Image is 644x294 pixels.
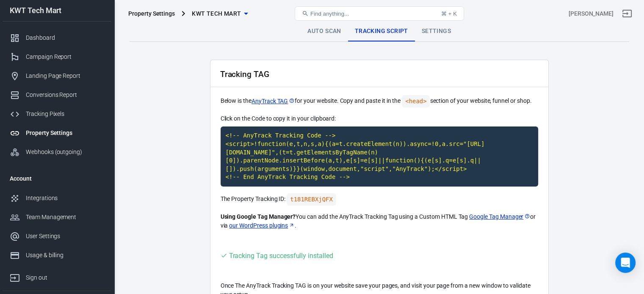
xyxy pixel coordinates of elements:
[221,213,296,220] strong: Using Google Tag Manager?
[3,168,111,189] li: Account
[229,221,295,230] a: our WordPress plugins
[415,21,458,41] a: Settings
[441,11,457,17] div: ⌘ + K
[26,91,105,99] div: Conversions Report
[402,95,430,107] code: <head>
[3,246,111,265] a: Usage & billing
[26,232,105,241] div: User Settings
[310,11,349,17] span: Find anything...
[192,8,241,19] span: KWT Tech Mart
[252,97,295,106] a: AnyTrack TAG
[128,9,175,18] div: Property Settings
[26,71,105,80] div: Landing Page Report
[221,193,538,206] p: The Property Tracking ID:
[26,273,105,282] div: Sign out
[3,124,111,143] a: Property Settings
[3,47,111,66] a: Campaign Report
[26,213,105,222] div: Team Management
[3,66,111,85] a: Landing Page Report
[221,95,538,107] p: Below is the for your website. Copy and paste it in the section of your website, funnel or shop.
[469,212,530,221] a: Google Tag Manager
[26,33,105,42] div: Dashboard
[3,189,111,208] a: Integrations
[3,104,111,124] a: Tracking Pixels
[3,227,111,246] a: User Settings
[3,85,111,104] a: Conversions Report
[26,129,105,137] div: Property Settings
[26,148,105,157] div: Webhooks (outgoing)
[229,250,333,261] div: Tracking Tag successfully installed
[295,6,464,21] button: Find anything...⌘ + K
[221,212,538,230] p: You can add the AnyTrack Tracking Tag using a Custom HTML Tag or via .
[3,208,111,227] a: Team Management
[221,250,333,261] div: Visit your website to trigger the Tracking Tag and validate your setup.
[26,52,105,61] div: Campaign Report
[221,126,538,187] code: Click to copy
[3,265,111,287] a: Sign out
[3,28,111,47] a: Dashboard
[348,21,415,41] a: Tracking Script
[220,70,269,79] h2: Tracking TAG
[287,193,336,206] code: Click to copy
[569,9,614,18] div: Account id: QhCK8QGp
[26,110,105,118] div: Tracking Pixels
[3,143,111,162] a: Webhooks (outgoing)
[188,6,251,22] button: KWT Tech Mart
[615,253,636,273] div: Open Intercom Messenger
[221,114,538,123] p: Click on the Code to copy it in your clipboard:
[26,251,105,260] div: Usage & billing
[617,3,637,24] a: Sign out
[3,7,111,14] div: KWT Tech Mart
[301,21,348,41] a: Auto Scan
[26,194,105,203] div: Integrations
